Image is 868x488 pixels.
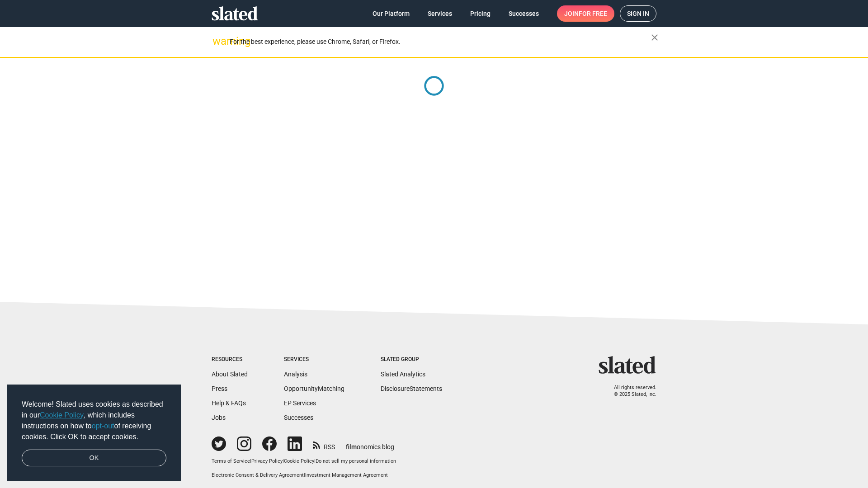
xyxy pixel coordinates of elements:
[212,36,223,47] mat-icon: warning
[40,411,84,419] a: Cookie Policy
[463,5,498,22] a: Pricing
[627,6,649,21] span: Sign in
[212,472,304,478] a: Electronic Consent & Delivery Agreement
[283,458,284,464] span: |
[22,450,166,467] a: dismiss cookie message
[212,371,248,378] a: About Slated
[365,5,417,22] a: Our Platform
[557,5,614,22] a: Joinfor free
[314,458,316,464] span: |
[381,356,442,363] div: Slated Group
[212,385,227,392] a: Press
[250,458,251,464] span: |
[509,5,539,22] span: Successes
[620,5,656,22] a: Sign in
[212,458,250,464] a: Terms of Service
[604,385,656,398] p: All rights reserved. © 2025 Slated, Inc.
[346,443,357,450] span: film
[284,414,313,421] a: Successes
[304,472,305,478] span: |
[251,458,283,464] a: Privacy Policy
[212,399,246,407] a: Help & FAQs
[381,371,425,378] a: Slated Analytics
[284,458,314,464] a: Cookie Policy
[284,371,307,378] a: Analysis
[284,385,344,392] a: OpportunityMatching
[428,5,452,22] span: Services
[230,36,651,48] div: For the best experience, please use Chrome, Safari, or Firefox.
[284,399,316,407] a: EP Services
[212,356,248,363] div: Resources
[346,436,394,451] a: filmonomics blog
[313,437,335,451] a: RSS
[501,5,546,22] a: Successes
[649,32,660,43] mat-icon: close
[284,356,344,363] div: Services
[373,5,410,22] span: Our Platform
[22,399,166,442] span: Welcome! Slated uses cookies as described in our , which includes instructions on how to of recei...
[579,5,607,22] span: for free
[420,5,459,22] a: Services
[470,5,491,22] span: Pricing
[212,414,226,421] a: Jobs
[316,458,396,465] button: Do not sell my personal information
[305,472,388,478] a: Investment Management Agreement
[92,422,114,430] a: opt-out
[7,385,181,481] div: cookieconsent
[381,385,442,392] a: DisclosureStatements
[564,5,607,22] span: Join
